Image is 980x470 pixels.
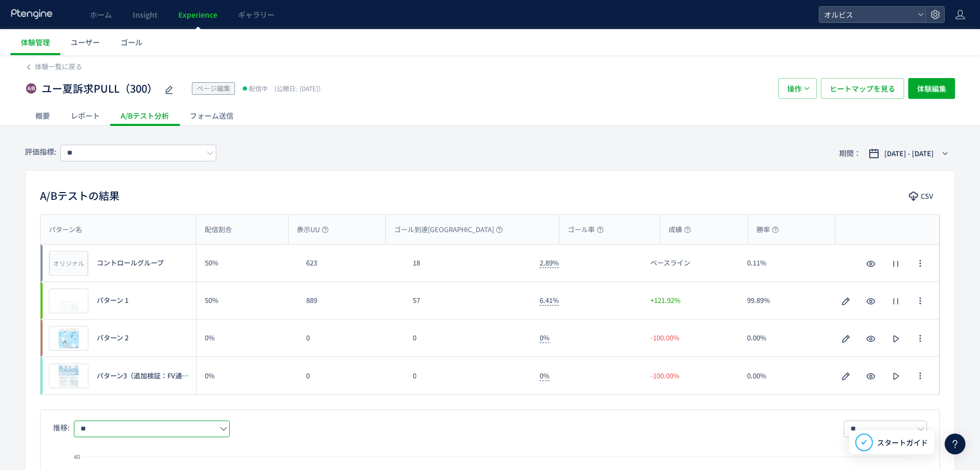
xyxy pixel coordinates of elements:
div: 0% [197,357,298,395]
div: 18 [404,245,531,282]
text: 40 [74,454,80,460]
span: 表示UU [297,225,329,235]
span: 体験管理 [21,37,50,47]
span: ギャラリー [238,9,275,20]
button: ヒートマップを見る [821,78,904,99]
span: ゴール到達[GEOGRAPHIC_DATA] [394,225,503,235]
span: ゴール [121,37,142,47]
div: レポート [60,105,110,126]
div: オリジナル [49,251,88,276]
div: 0 [298,357,404,395]
button: 操作 [778,78,817,99]
h2: A/Bテストの結果 [40,187,120,204]
span: ページ編集 [197,83,230,93]
span: 評価指標: [25,146,56,157]
span: [DATE]） [272,84,324,93]
span: オルビス [821,7,913,22]
span: コントロールグループ [97,258,164,268]
span: パターン3（追加検証：FV通常LP＋使用方法ブロック追加） [97,371,190,381]
img: 334de135c628a3f780958d16351e08c51753873929223.jpeg [49,364,88,388]
span: 体験一覧に戻る [35,61,82,71]
span: [DATE] - [DATE] [884,148,934,159]
button: [DATE] - [DATE] [862,145,955,162]
div: 0 [404,357,531,395]
span: ホーム [90,9,112,20]
span: 成績 [669,225,691,235]
div: 57 [404,282,531,319]
span: 2.89% [540,258,559,268]
span: パターン名 [49,225,82,235]
div: フォーム送信 [179,105,244,126]
span: Experience [178,9,217,20]
span: パターン 1 [97,296,128,306]
span: 体験編集 [917,78,946,99]
span: 配信割合 [205,225,232,235]
span: 0% [540,371,550,381]
span: Insight [133,9,158,20]
span: ヒートマップを見る [830,78,895,99]
img: 334de135c628a3f780958d16351e08c51753873929219.jpeg [49,326,88,350]
span: +121.92% [650,296,681,306]
div: 0.00% [739,357,835,395]
span: -100.00% [650,333,680,343]
span: -100.00% [650,371,680,381]
span: CSV [921,188,933,205]
div: A/Bテスト分析 [110,105,179,126]
div: 0 [298,320,404,357]
span: 勝率 [756,225,779,235]
span: ベースライン [650,258,690,268]
div: 0.00% [739,320,835,357]
img: 334de135c628a3f780958d16351e08c51753873929224.jpeg [49,289,88,313]
span: ユーザー [71,37,100,47]
span: 配信中 [249,83,268,94]
div: 0 [404,320,531,357]
div: 概要 [25,105,60,126]
span: 期間： [839,145,861,162]
span: (公開日: [275,84,297,93]
div: 50% [197,245,298,282]
span: パターン 2 [97,333,128,343]
span: ユー夏訴求PULL（300） [42,81,158,96]
div: 623 [298,245,404,282]
span: 0% [540,333,550,343]
span: スタートガイド [877,437,928,448]
div: 99.89% [739,282,835,319]
button: CSV [904,188,940,205]
span: 操作 [787,78,802,99]
span: ゴール率 [568,225,604,235]
span: 推移: [53,422,70,433]
span: 6.41% [540,295,559,306]
div: 0.11% [739,245,835,282]
button: 体験編集 [908,78,955,99]
div: 50% [197,282,298,319]
div: 889 [298,282,404,319]
div: 0% [197,320,298,357]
